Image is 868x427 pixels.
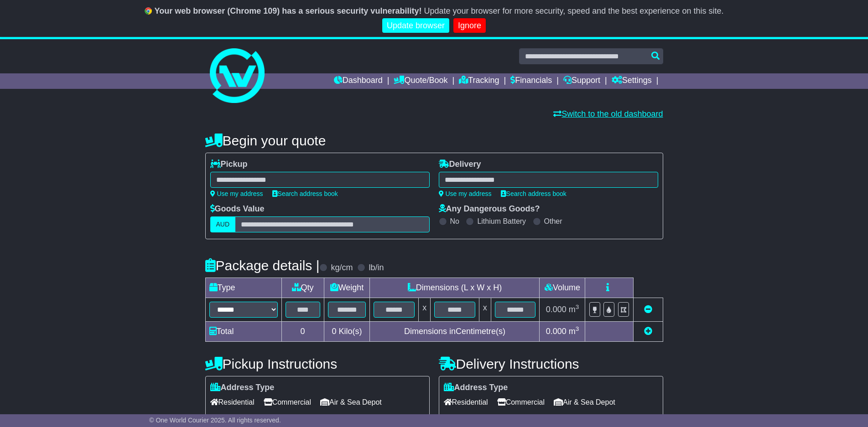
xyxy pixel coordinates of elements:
label: kg/cm [331,263,353,273]
label: Other [544,217,562,226]
td: Volume [540,278,585,298]
span: Residential [210,395,255,409]
td: Dimensions in Centimetre(s) [370,322,540,342]
a: Financials [510,73,552,89]
span: Air & Sea Depot [554,395,615,409]
label: Address Type [444,383,508,393]
b: Your web browser (Chrome 109) has a serious security vulnerability! [155,6,422,15]
span: m [569,327,579,336]
a: Use my address [210,190,263,197]
a: Add new item [644,327,652,336]
label: Address Type [210,383,275,393]
h4: Package details | [205,258,320,273]
a: Search address book [501,190,567,197]
a: Tracking [459,73,499,89]
span: 0.000 [546,305,567,314]
a: Quote/Book [394,73,447,89]
td: Dimensions (L x W x H) [370,278,540,298]
a: Support [563,73,600,89]
td: Weight [324,278,370,298]
label: Lithium Battery [477,217,526,226]
a: Dashboard [334,73,383,89]
span: © One World Courier 2025. All rights reserved. [149,417,281,424]
td: Qty [281,278,324,298]
td: 0 [281,322,324,342]
td: Type [205,278,281,298]
a: Switch to the old dashboard [553,109,663,118]
a: Use my address [439,190,492,197]
sup: 3 [576,304,579,310]
span: Update your browser for more security, speed and the best experience on this site. [424,6,723,15]
sup: 3 [576,325,579,332]
h4: Pickup Instructions [205,356,430,371]
span: 0.000 [546,327,567,336]
label: AUD [210,216,236,232]
h4: Begin your quote [205,133,663,148]
span: Commercial [497,395,545,409]
label: Delivery [439,159,481,170]
label: lb/in [369,263,384,273]
td: Kilo(s) [324,322,370,342]
td: x [479,298,491,322]
label: Goods Value [210,204,265,214]
span: Residential [444,395,488,409]
label: No [450,217,459,226]
a: Update browser [382,18,449,33]
label: Pickup [210,159,248,170]
span: Commercial [264,395,311,409]
a: Search address book [272,190,338,197]
span: Air & Sea Depot [320,395,382,409]
a: Remove this item [644,305,652,314]
span: 0 [332,327,336,336]
h4: Delivery Instructions [439,356,663,371]
label: Any Dangerous Goods? [439,204,540,214]
span: m [569,305,579,314]
td: Total [205,322,281,342]
a: Ignore [453,18,486,33]
td: x [419,298,431,322]
a: Settings [612,73,652,89]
